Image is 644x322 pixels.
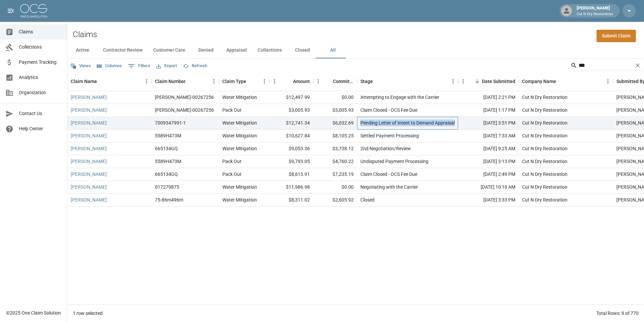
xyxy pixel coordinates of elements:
[458,91,519,104] div: [DATE] 2:21 PM
[19,74,62,81] span: Analytics
[458,168,519,181] div: [DATE] 2:49 PM
[522,196,568,203] div: Cut N Dry Restoration
[222,145,257,152] div: Water Mitigation
[95,61,124,71] button: Select columns
[458,117,519,130] div: [DATE] 3:51 PM
[97,77,106,86] button: Sort
[73,310,103,317] div: 1 row selected
[323,77,333,86] button: Sort
[259,76,269,86] button: Menu
[293,72,310,91] div: Amount
[448,76,458,86] button: Menu
[4,4,18,18] button: open drawer
[67,42,644,58] div: dynamic tabs
[155,94,214,101] div: caho-00267256
[633,60,643,71] button: Clear
[98,42,148,58] button: Contractor Review
[252,42,287,58] button: Collections
[519,72,613,91] div: Company Name
[71,107,107,113] a: [PERSON_NAME]
[522,132,568,139] div: Cut N Dry Restoration
[313,130,357,142] div: $8,105.25
[269,194,313,207] div: $8,311.02
[269,104,313,117] div: $3,005.93
[219,72,269,91] div: Claim Type
[155,61,179,71] button: Export
[269,76,280,86] button: Menu
[269,181,313,194] div: $11,986.98
[269,155,313,168] div: $9,793.05
[71,171,107,178] a: [PERSON_NAME]
[221,42,252,58] button: Appraisal
[360,72,373,91] div: Stage
[313,91,357,104] div: $0.00
[71,132,107,139] a: [PERSON_NAME]
[222,196,257,203] div: Water Mitigation
[222,119,257,126] div: Water Mitigation
[209,76,219,86] button: Menu
[597,30,636,42] a: Submit Claim
[577,11,613,17] p: Cut N Dry Restoration
[318,42,348,58] button: All
[313,181,357,194] div: $0.00
[222,107,241,113] div: Pack Out
[522,94,568,101] div: Cut N Dry Restoration
[19,44,62,51] span: Collections
[373,77,382,86] button: Sort
[20,4,47,18] img: ocs-logo-white-transparent.png
[222,72,246,91] div: Claim Type
[148,42,191,58] button: Customer Care
[360,184,418,190] div: Negotiating with the Carrier
[126,61,152,72] button: Show filters
[313,76,323,86] button: Menu
[155,72,186,91] div: Claim Number
[269,168,313,181] div: $8,613.91
[458,130,519,142] div: [DATE] 7:33 AM
[458,142,519,155] div: [DATE] 9:25 AM
[574,5,616,17] div: [PERSON_NAME]
[458,181,519,194] div: [DATE] 10:10 AM
[67,72,152,91] div: Claim Name
[269,142,313,155] div: $9,053.36
[522,107,568,113] div: Cut N Dry Restoration
[19,59,62,66] span: Payment Tracking
[360,132,419,139] div: Settled Payment Processing
[360,196,375,203] div: Closed
[191,42,221,58] button: Denied
[155,158,181,165] div: 5589H473M
[313,142,357,155] div: $3,738.12
[522,119,568,126] div: Cut N Dry Restoration
[67,42,98,58] button: Active
[313,155,357,168] div: $4,760.22
[71,72,97,91] div: Claim Name
[73,30,97,39] h2: Claims
[69,61,93,71] button: Views
[71,94,107,101] a: [PERSON_NAME]
[473,77,482,86] button: Sort
[522,158,568,165] div: Cut N Dry Restoration
[360,94,439,101] div: Attempting to Engage with the Carrier
[360,107,417,113] div: Claim Closed - OCS Fee Due
[269,91,313,104] div: $12,497.99
[155,132,181,139] div: 5589H473M
[458,104,519,117] div: [DATE] 1:17 PM
[222,158,241,165] div: Pack Out
[222,184,257,190] div: Water Mitigation
[522,184,568,190] div: Cut N Dry Restoration
[155,184,179,190] div: 017279875
[152,72,219,91] div: Claim Number
[19,89,62,96] span: Organization
[333,72,354,91] div: Committed Amount
[155,171,178,178] div: 665134GQ
[222,94,257,101] div: Water Mitigation
[181,61,209,71] button: Refresh
[141,76,152,86] button: Menu
[458,194,519,207] div: [DATE] 3:33 PM
[71,145,107,152] a: [PERSON_NAME]
[6,310,61,316] div: © 2025 One Claim Solution
[522,72,556,91] div: Company Name
[155,107,214,113] div: caho-00267256
[522,171,568,178] div: Cut N Dry Restoration
[522,145,568,152] div: Cut N Dry Restoration
[313,72,357,91] div: Committed Amount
